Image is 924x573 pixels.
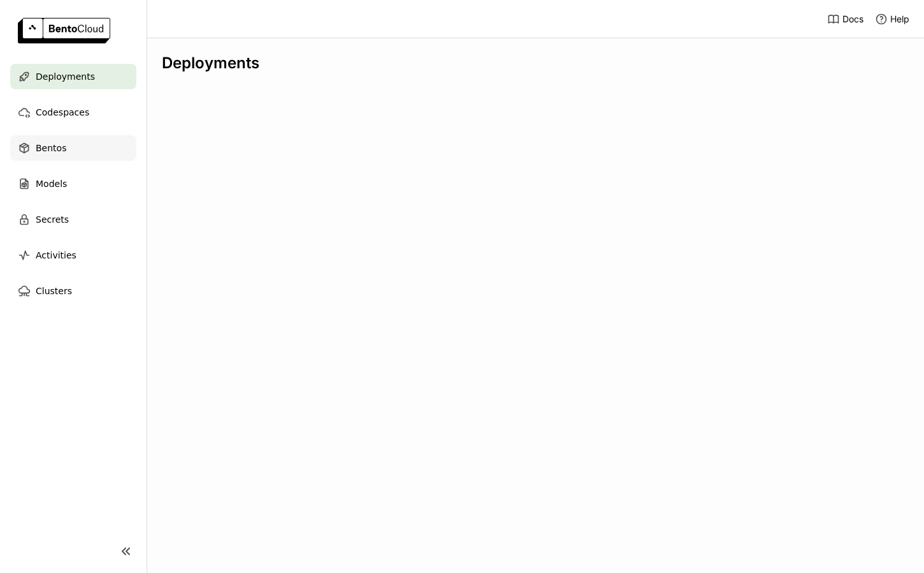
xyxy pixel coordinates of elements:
img: logo [18,18,110,43]
span: Deployments [36,69,95,84]
div: Deployments [162,54,909,73]
a: Activities [10,242,136,268]
a: Secrets [10,207,136,232]
a: Docs [827,13,863,26]
a: Clusters [10,278,136,304]
span: Docs [842,13,863,25]
span: Codespaces [36,105,89,120]
span: Models [36,176,67,191]
span: Clusters [36,283,72,299]
div: Help [875,13,909,26]
a: Bentos [10,135,136,161]
span: Secrets [36,212,69,227]
a: Models [10,171,136,197]
span: Activities [36,248,76,263]
span: Bentos [36,140,66,156]
span: Help [890,13,909,25]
